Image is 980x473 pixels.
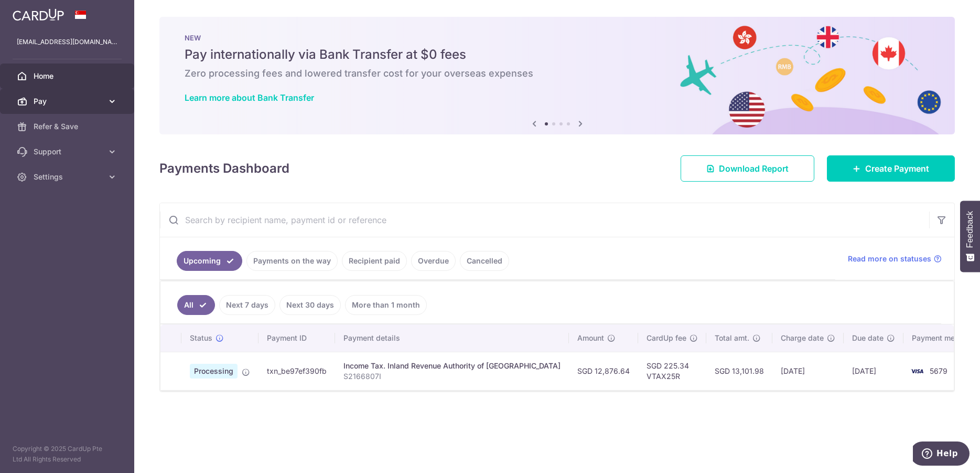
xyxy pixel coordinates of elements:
td: SGD 12,876.64 [569,352,638,390]
a: Upcoming [177,251,242,271]
div: Income Tax. Inland Revenue Authority of [GEOGRAPHIC_DATA] [343,361,561,371]
span: Refer & Save [34,121,103,132]
p: NEW [185,34,930,42]
td: [DATE] [772,352,844,390]
th: Payment details [335,324,569,352]
a: More than 1 month [345,295,427,315]
span: Total amt. [715,333,749,343]
a: Read more on statuses [848,254,942,264]
span: Settings [34,172,103,182]
a: Recipient paid [342,251,407,271]
a: Download Report [681,155,814,182]
span: 5679 [930,366,947,375]
h5: Pay internationally via Bank Transfer at $0 fees [185,46,930,63]
td: [DATE] [844,352,903,390]
a: Payments on the way [246,251,338,271]
p: [EMAIL_ADDRESS][DOMAIN_NAME] [17,37,117,47]
span: Charge date [781,333,824,343]
a: Overdue [411,251,456,271]
p: S2166807I [343,371,561,382]
a: Learn more about Bank Transfer [185,92,314,103]
a: All [177,295,215,315]
a: Create Payment [827,155,955,182]
span: Read more on statuses [848,254,931,264]
input: Search by recipient name, payment id or reference [160,203,929,237]
span: Download Report [719,162,789,175]
img: Bank transfer banner [159,17,955,134]
a: Cancelled [460,251,509,271]
td: SGD 225.34 VTAX25R [638,352,706,390]
th: Payment ID [259,324,335,352]
iframe: Opens a widget where you can find more information [913,442,970,468]
td: SGD 13,101.98 [706,352,772,390]
span: Pay [34,96,103,107]
span: Due date [852,333,884,343]
span: Support [34,146,103,157]
span: Status [190,333,212,343]
span: Create Payment [865,162,929,175]
h6: Zero processing fees and lowered transfer cost for your overseas expenses [185,67,930,80]
span: CardUp fee [647,333,686,343]
img: Bank Card [907,365,928,377]
td: txn_be97ef390fb [259,352,335,390]
h4: Payments Dashboard [159,159,289,178]
span: Processing [190,364,238,379]
button: Feedback - Show survey [960,201,980,272]
a: Next 7 days [219,295,275,315]
span: Amount [577,333,604,343]
span: Home [34,71,103,81]
img: CardUp [13,8,64,21]
span: Feedback [965,211,975,248]
a: Next 30 days [279,295,341,315]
